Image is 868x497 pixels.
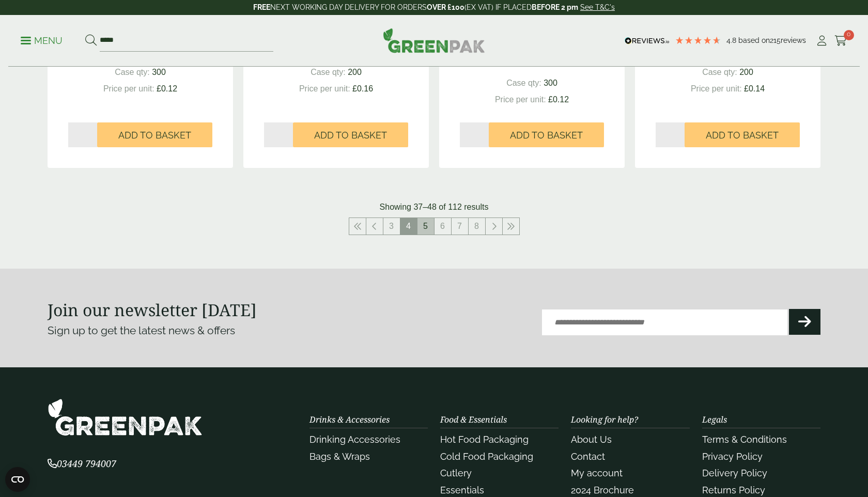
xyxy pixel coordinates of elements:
a: 2024 Brochure [571,485,634,495]
span: 4 [400,218,417,235]
p: Sign up to get the latest news & offers [48,322,395,339]
span: £0.16 [352,84,373,93]
a: Menu [21,35,63,45]
button: Add to Basket [685,122,800,147]
a: 7 [452,218,468,235]
span: 300 [152,68,166,76]
a: 8 [469,218,485,235]
span: Add to Basket [118,130,191,141]
a: 5 [417,218,434,235]
span: 200 [348,68,362,76]
strong: OVER £100 [427,3,464,11]
span: 200 [739,68,753,76]
span: Price per unit: [103,84,154,93]
span: 0 [844,30,854,40]
span: £0.12 [548,95,569,104]
span: Case qty: [311,68,346,76]
span: Case qty: [115,68,150,76]
span: Price per unit: [691,84,742,93]
span: £0.14 [744,84,765,93]
a: Cutlery [440,468,472,478]
a: Bags & Wraps [309,451,370,462]
a: 6 [435,218,451,235]
span: £0.12 [157,84,177,93]
a: Drinking Accessories [309,434,400,445]
i: My Account [815,36,828,46]
span: Case qty: [702,68,737,76]
a: About Us [571,434,612,445]
a: Essentials [440,485,484,495]
a: Hot Food Packaging [440,434,529,445]
button: Add to Basket [97,122,212,147]
span: 03449 794007 [48,457,116,470]
button: Add to Basket [489,122,604,147]
strong: BEFORE 2 pm [532,3,578,11]
a: Privacy Policy [702,451,763,462]
span: Add to Basket [510,130,583,141]
span: 300 [544,79,557,87]
a: Terms & Conditions [702,434,787,445]
button: Add to Basket [293,122,408,147]
p: Menu [21,35,63,47]
a: 0 [834,33,847,49]
span: Price per unit: [299,84,350,93]
a: Returns Policy [702,485,765,495]
img: GreenPak Supplies [48,398,203,436]
span: reviews [781,36,806,44]
img: GreenPak Supplies [383,28,485,53]
a: 3 [383,218,400,235]
span: 215 [770,36,781,44]
button: Open CMP widget [5,467,30,492]
img: REVIEWS.io [625,37,670,44]
strong: Join our newsletter [DATE] [48,299,257,321]
span: 4.8 [726,36,738,44]
span: Case qty: [506,79,541,87]
span: Add to Basket [706,130,779,141]
i: Cart [834,36,847,46]
p: Showing 37–48 of 112 results [380,201,489,213]
strong: FREE [253,3,270,11]
a: Contact [571,451,605,462]
span: Price per unit: [495,95,546,104]
a: 03449 794007 [48,459,116,469]
span: Add to Basket [314,130,387,141]
a: My account [571,468,623,478]
a: Delivery Policy [702,468,767,478]
div: 4.79 Stars [675,36,721,45]
a: See T&C's [580,3,615,11]
a: Cold Food Packaging [440,451,533,462]
span: Based on [738,36,770,44]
